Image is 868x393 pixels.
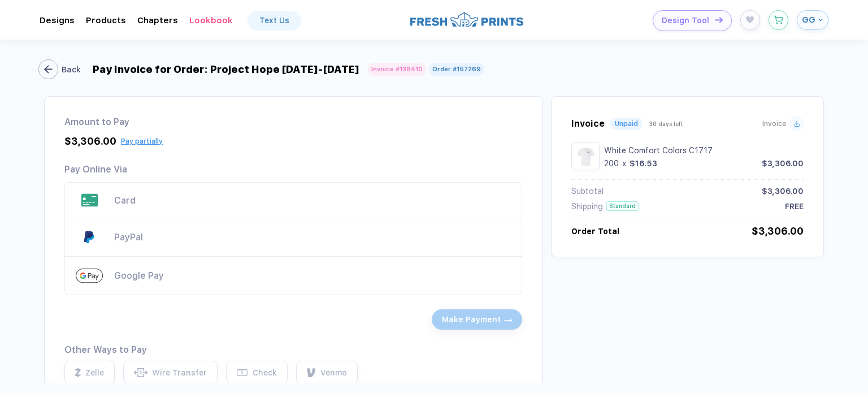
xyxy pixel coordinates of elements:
tspan: $ [140,370,142,375]
span: Invoice [571,118,605,129]
div: Pay Invoice for Order: Project Hope [DATE]-[DATE] [93,63,359,75]
div: White Comfort Colors C1717 [604,146,804,155]
div: Paying with PayPal [114,232,511,243]
div: Invoice # 136410 [371,66,423,73]
div: Order Total [571,227,619,236]
div: $3,306.00 [64,135,116,147]
div: $3,306.00 [762,159,804,168]
div: Back [62,65,81,74]
div: Unpaid [615,120,638,128]
div: FREE [785,202,804,211]
button: $ Wire Transfer [123,361,218,384]
div: Check [253,368,277,377]
div: Wire Transfer [152,368,207,377]
div: Venmo [320,368,347,377]
div: 200 [604,159,619,168]
div: $3,306.00 [752,225,804,237]
div: Amount to Pay [64,116,522,127]
button: Back [41,59,84,79]
div: Text Us [259,16,289,25]
img: logo [410,11,523,28]
div: Paying with Google Pay [114,270,511,281]
div: $3,306.00 [762,187,804,196]
div: Shipping [571,202,603,211]
div: Paying with Google Pay [64,257,522,295]
div: Order # 157269 [432,66,481,73]
div: Subtotal [571,187,604,196]
div: Paying with Card [64,182,522,218]
div: $16.53 [630,159,657,168]
div: Other Ways to Pay [64,344,522,355]
tspan: $ [241,370,244,375]
div: Paying with PayPal [64,218,522,257]
button: Venmo [296,361,358,385]
a: Text Us [248,11,301,29]
div: ProductsToggle dropdown menu [86,15,126,25]
span: 30 days left [649,120,683,127]
button: GG [797,10,828,30]
button: Design Toolicon [653,10,732,31]
div: Lookbook [189,15,233,25]
span: Invoice [762,120,787,128]
div: Pay Online Via [64,164,127,175]
div: Zelle [85,368,104,377]
img: icon [715,17,723,23]
span: GG [802,15,815,25]
button: Pay partially [121,137,163,145]
div: x [621,159,627,168]
div: ChaptersToggle dropdown menu chapters [137,15,178,25]
div: Paying with Card [114,195,511,206]
div: LookbookToggle dropdown menu chapters [189,15,233,25]
span: Design Tool [662,16,709,25]
button: Zelle [64,361,115,384]
div: Standard [606,201,639,211]
div: DesignsToggle dropdown menu [40,15,75,25]
img: b0c0440e-3062-44a3-9a99-15a03b880624_nt_front_1755618769496.jpg [574,145,597,167]
button: $ Check [226,361,288,384]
